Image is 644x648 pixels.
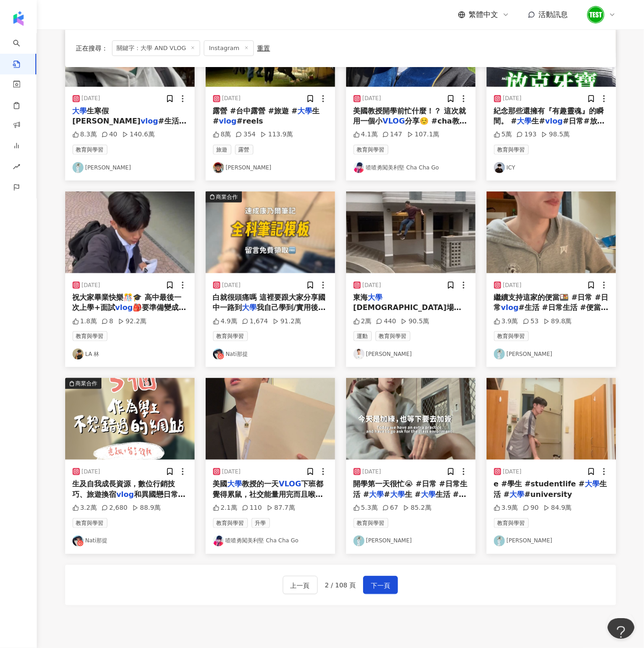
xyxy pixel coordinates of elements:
img: KOL Avatar [353,535,364,547]
span: 教育與學習 [73,145,107,155]
img: KOL Avatar [73,349,84,360]
span: 生活 # [494,479,607,498]
span: 繁體中文 [469,10,498,20]
a: KOL Avatar喳喳勇闖美利堅 Cha Cha Go [213,535,328,547]
button: 下一頁 [363,576,398,594]
div: 重置 [258,45,270,52]
img: post-image [65,378,195,460]
img: post-image [206,192,335,273]
button: 上一頁 [283,576,318,594]
div: 3.9萬 [494,503,518,513]
span: 生 # [405,490,421,499]
mark: vlog [140,117,158,125]
span: 教育與學習 [73,331,107,341]
span: 教育與學習 [375,331,410,341]
div: [DATE] [363,468,381,476]
span: #生活 #日常生活 #便當 # [494,303,609,322]
img: logo icon [11,11,26,26]
img: post-image [487,378,616,460]
div: [DATE] [503,95,522,102]
mark: vlog [117,490,134,499]
div: 440 [376,317,396,326]
img: unnamed.png [587,6,605,23]
img: post-image [346,192,476,273]
span: 運動 [353,331,372,341]
div: post-image商業合作 [206,192,335,273]
span: 白就很頭痛嗎 這裡要跟大家分享國中一路到 [213,293,326,312]
mark: 大學 [297,107,312,115]
div: 8.3萬 [73,130,97,139]
div: 商業合作 [216,192,238,202]
span: 教育與學習 [73,518,107,528]
span: 教育與學習 [494,145,529,155]
span: 教育與學習 [213,518,248,528]
mark: 大學 [390,490,405,499]
img: KOL Avatar [213,349,224,360]
img: KOL Avatar [353,162,364,173]
a: KOL Avatar[PERSON_NAME] [353,535,468,547]
div: [DATE] [82,282,101,289]
div: 140.6萬 [122,130,155,139]
span: rise [13,158,20,178]
span: 教育與學習 [353,145,388,155]
img: post-image [346,378,476,460]
div: [DATE] [503,468,522,476]
a: KOL AvatarLA 林 [73,349,187,360]
div: 5.3萬 [353,503,378,513]
span: #university [524,490,572,499]
img: post-image [206,378,335,460]
mark: 大學 [368,293,383,302]
a: KOL Avatar喳喳勇闖美利堅 Cha Cha Go [353,162,468,173]
img: KOL Avatar [494,162,505,173]
div: 89.8萬 [543,317,572,326]
mark: vlog [501,303,519,312]
mark: vlog [115,303,133,312]
span: 教育與學習 [494,331,529,341]
div: 88.9萬 [132,503,161,513]
div: [DATE] [82,95,101,102]
mark: vlog [545,117,563,125]
span: e #學生 #studentlife # [494,479,585,488]
div: 8萬 [213,130,231,139]
a: KOL AvatarNati那提 [73,535,187,547]
span: 露營 [235,145,253,155]
a: KOL Avatar[PERSON_NAME] [353,349,468,360]
mark: vlog [219,117,236,125]
span: Instagram [204,40,253,56]
mark: 大學 [510,490,524,499]
div: 92.2萬 [118,317,146,326]
div: 90 [523,503,539,513]
span: 生寒假[PERSON_NAME] [73,107,141,125]
span: 教育與學習 [213,331,248,341]
a: KOL Avatar[PERSON_NAME] [213,162,328,173]
div: [DATE] [222,95,241,102]
a: KOL Avatar[PERSON_NAME] [494,349,609,360]
img: post-image [487,192,616,273]
div: 84.9萬 [543,503,572,513]
div: 90.5萬 [401,317,429,326]
iframe: Toggle Customer Support [607,618,635,646]
div: 5萬 [494,130,512,139]
span: 祝大家畢業快樂🎊🎓 高中最後一次上學+面試 [73,293,182,312]
img: post-image [65,192,195,273]
div: 商業合作 [76,379,98,388]
div: 2,680 [101,503,128,513]
div: 53 [523,317,539,326]
span: 活動訊息 [539,10,568,19]
div: 107.1萬 [407,130,440,139]
div: [DATE] [503,282,522,289]
span: 生活 #開學 # [353,490,466,509]
div: [DATE] [363,95,381,102]
div: 193 [516,130,537,139]
span: 教授的一天 [242,479,279,488]
div: 85.2萬 [403,503,431,513]
span: 露營 #台中露營 #旅遊 # [213,107,298,115]
a: KOL Avatar[PERSON_NAME] [494,535,609,547]
img: KOL Avatar [353,349,364,360]
mark: VLOG [383,117,405,125]
div: [DATE] [82,468,101,476]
